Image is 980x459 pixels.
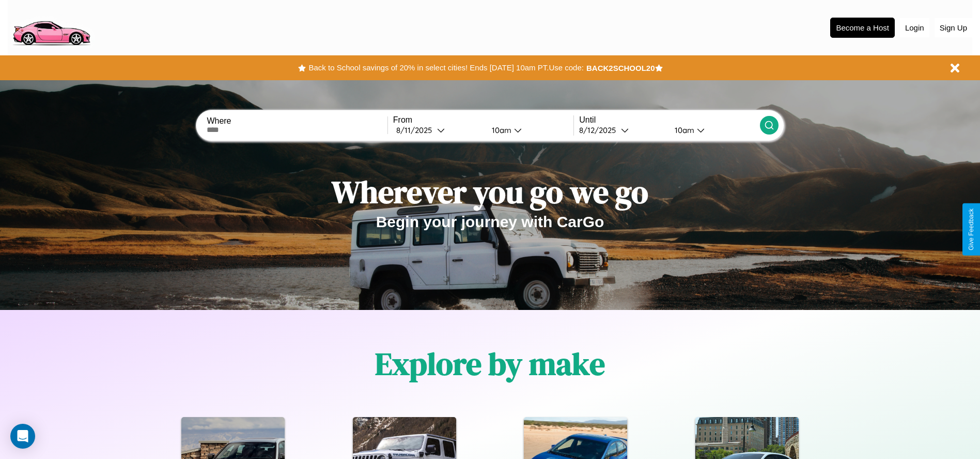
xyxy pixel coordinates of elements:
[10,424,35,449] div: Open Intercom Messenger
[393,115,573,125] label: From
[375,343,605,385] h1: Explore by make
[487,125,514,135] div: 10am
[207,116,387,126] label: Where
[393,125,484,136] button: 8/11/2025
[586,64,655,72] b: BACK2SCHOOL20
[306,61,586,75] button: Back to School savings of 20% in select cities! Ends [DATE] 10am PT.Use code:
[666,125,760,136] button: 10am
[935,18,972,37] button: Sign Up
[968,209,975,250] div: Give Feedback
[8,5,95,48] img: logo
[900,18,929,37] button: Login
[670,125,697,135] div: 10am
[579,125,621,135] div: 8 / 12 / 2025
[484,125,574,136] button: 10am
[396,125,437,135] div: 8 / 11 / 2025
[830,18,895,38] button: Become a Host
[579,115,759,125] label: Until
